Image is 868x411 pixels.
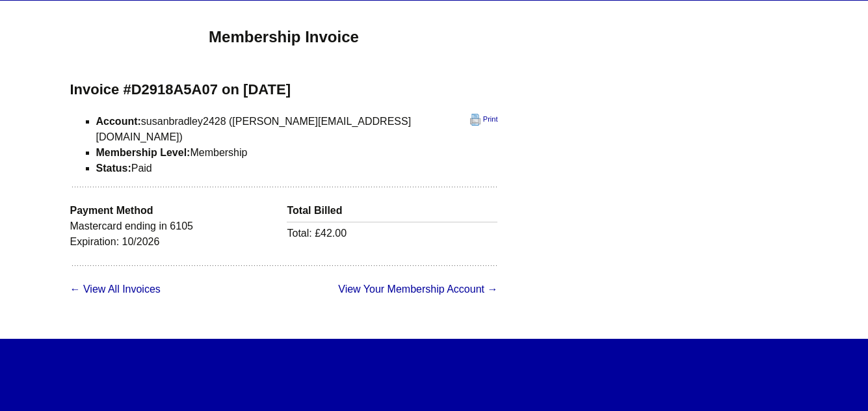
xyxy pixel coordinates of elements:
strong: Total Billed [287,205,342,216]
li: susanbradley2428 ([PERSON_NAME][EMAIL_ADDRESS][DOMAIN_NAME]) [96,114,498,145]
li: Membership [96,145,498,161]
p: Mastercard ending in 6105 Expiration: 10/2026 [70,219,281,250]
h1: Membership Invoice [70,27,498,47]
strong: Payment Method [70,205,153,216]
strong: Membership Level: [96,147,191,158]
span: Total [287,228,315,239]
strong: Account: [96,116,141,127]
a: View Your Membership Account → [338,284,497,295]
a: Print [470,114,498,126]
li: Paid [96,161,498,176]
strong: Status: [96,163,131,174]
h3: Invoice #D2918A5A07 on [DATE] [70,81,498,99]
a: ← View All Invoices [70,284,161,295]
span: £42.00 [315,228,347,239]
